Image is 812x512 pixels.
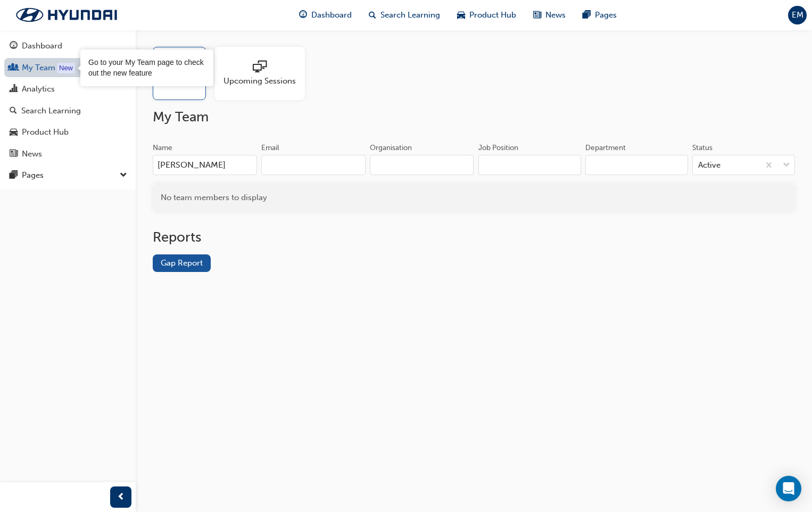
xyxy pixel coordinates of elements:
[22,83,55,95] div: Analytics
[214,47,313,100] a: Upcoming Sessions
[153,229,795,246] h2: Reports
[5,4,128,26] img: Trak
[153,143,172,153] div: Name
[10,150,18,159] span: news-icon
[223,75,296,87] span: Upcoming Sessions
[153,47,214,100] a: My Team
[120,169,127,183] span: down-icon
[545,9,566,21] span: News
[311,9,352,21] span: Dashboard
[10,63,18,73] span: people-icon
[585,155,688,175] input: Department
[370,143,412,153] div: Organisation
[574,4,625,26] a: pages-iconPages
[583,9,591,22] span: pages-icon
[533,9,541,22] span: news-icon
[22,40,62,52] div: Dashboard
[449,4,525,26] a: car-iconProduct Hub
[585,143,626,153] div: Department
[88,57,205,78] div: Go to your My Team page to check out the new feature
[478,143,518,153] div: Job Position
[469,9,516,21] span: Product Hub
[4,166,131,185] button: Pages
[4,101,131,121] a: Search Learning
[22,169,44,181] div: Pages
[4,34,131,166] button: DashboardMy TeamAnalyticsSearch LearningProduct HubNews
[380,9,440,21] span: Search Learning
[783,159,790,172] span: down-icon
[4,58,131,78] a: My Team
[153,155,257,175] input: Name
[117,491,125,504] span: prev-icon
[299,9,307,22] span: guage-icon
[698,159,720,171] div: Active
[153,254,211,272] a: Gap Report
[57,63,75,73] div: Tooltip anchor
[21,105,81,117] div: Search Learning
[291,4,360,26] a: guage-iconDashboard
[22,126,69,138] div: Product Hub
[22,148,42,160] div: News
[369,9,376,22] span: search-icon
[457,9,465,22] span: car-icon
[253,60,267,75] span: sessionType_ONLINE_URL-icon
[776,476,801,501] div: Open Intercom Messenger
[10,42,18,51] span: guage-icon
[10,171,18,180] span: pages-icon
[4,36,131,56] a: Dashboard
[10,106,17,116] span: search-icon
[525,4,574,26] a: news-iconNews
[4,122,131,142] a: Product Hub
[692,143,712,153] div: Status
[595,9,617,21] span: Pages
[261,155,366,175] input: Email
[10,128,18,137] span: car-icon
[261,143,279,153] div: Email
[153,109,795,126] h2: My Team
[478,155,581,175] input: Job Position
[10,85,18,94] span: chart-icon
[370,155,474,175] input: Organisation
[360,4,449,26] a: search-iconSearch Learning
[792,9,803,21] span: EM
[4,79,131,99] a: Analytics
[788,6,807,24] button: EM
[153,184,795,212] div: No team members to display
[4,144,131,164] a: News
